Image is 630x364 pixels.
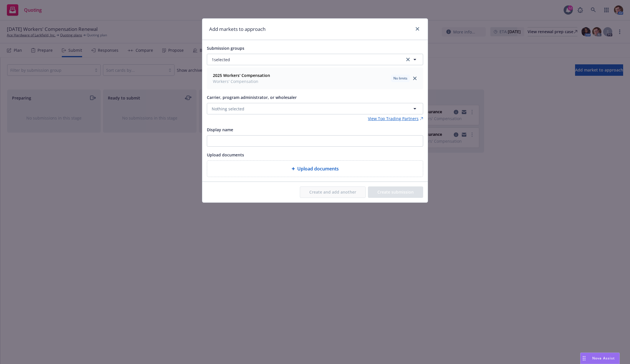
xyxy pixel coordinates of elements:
[207,54,423,65] button: 1selectedclear selection
[414,25,421,32] a: close
[207,152,244,158] span: Upload documents
[209,25,266,33] h1: Add markets to approach
[207,160,423,177] div: Upload documents
[405,56,411,63] a: clear selection
[207,95,297,100] span: Carrier, program administrator, or wholesaler
[212,106,244,112] span: Nothing selected
[581,353,588,364] div: Drag to move
[580,353,620,364] button: Nova Assist
[592,356,615,361] span: Nova Assist
[212,57,230,63] span: 1 selected
[411,75,418,82] a: close
[297,165,339,172] span: Upload documents
[213,73,270,78] strong: 2025 Workers' Compensation
[207,45,244,51] span: Submission groups
[368,116,423,122] a: View Top Trading Partners
[207,127,233,132] span: Display name
[213,78,270,84] span: Workers' Compensation
[207,103,423,114] button: Nothing selected
[393,76,407,81] span: No limits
